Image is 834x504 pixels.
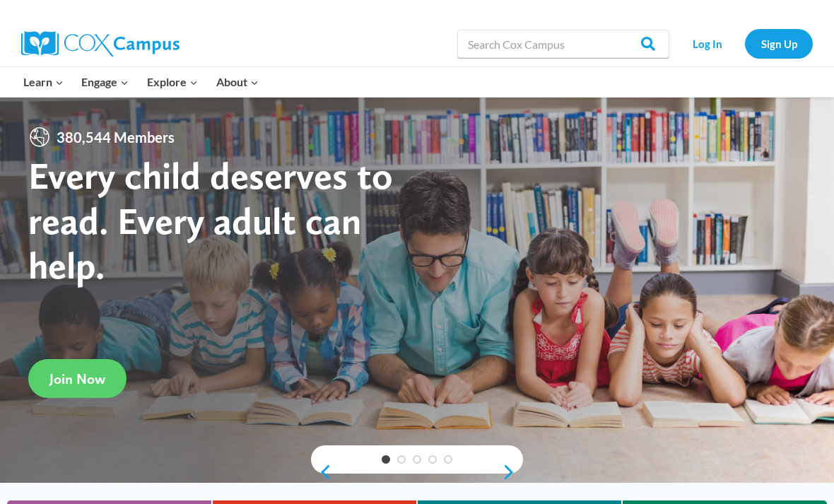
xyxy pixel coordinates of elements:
[311,464,332,481] a: previous
[21,31,180,57] img: Cox Campus
[413,455,421,464] a: 3
[745,29,813,58] a: Sign Up
[28,153,393,288] strong: Every child deserves to read. Every adult can help.
[216,73,259,91] span: About
[49,370,105,387] span: Join Now
[428,455,437,464] a: 4
[51,126,180,148] span: 380,544 Members
[502,464,523,481] a: next
[14,67,267,97] nav: Primary Navigation
[311,458,523,486] div: content slider buttons
[28,359,127,398] a: Join Now
[397,455,406,464] a: 2
[23,73,64,91] span: Learn
[147,73,198,91] span: Explore
[676,29,738,58] a: Log In
[81,73,129,91] span: Engage
[457,30,669,58] input: Search Cox Campus
[676,29,813,58] nav: Secondary Navigation
[382,455,390,464] a: 1
[444,455,452,464] a: 5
